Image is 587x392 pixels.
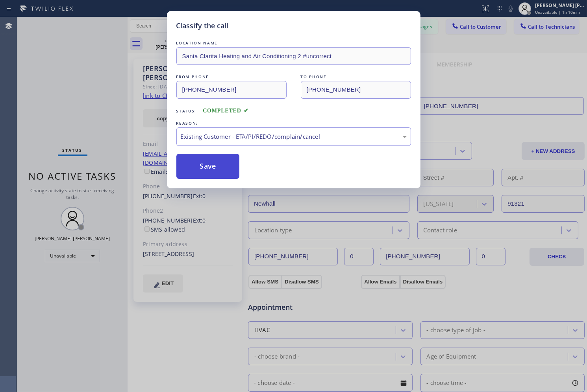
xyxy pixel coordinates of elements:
[301,81,411,99] input: To phone
[176,73,287,81] div: FROM PHONE
[176,81,287,99] input: From phone
[176,108,197,114] span: Status:
[176,119,411,127] div: REASON:
[181,132,407,141] div: Existing Customer - ETA/PI/REDO/complain/cancel
[176,20,229,31] h5: Classify the call
[176,39,411,47] div: LOCATION NAME
[301,73,411,81] div: TO PHONE
[176,154,240,179] button: Save
[203,108,248,114] span: COMPLETED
